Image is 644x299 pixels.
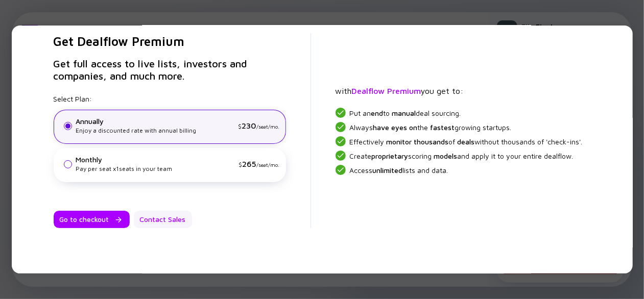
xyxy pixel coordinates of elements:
button: Go to checkout [54,211,130,228]
span: /seat/mo. [257,123,280,130]
div: Monthly [76,155,235,164]
span: monitor thousands [387,137,449,146]
span: unlimited [373,166,403,175]
span: deals [458,137,475,146]
span: have eyes on [373,123,418,132]
span: fastest [431,123,455,132]
span: Access lists and data. [350,166,448,175]
h2: Get Dealflow Premium [54,33,286,49]
span: Put an to deal sourcing. [350,109,461,117]
span: 265 [243,159,257,168]
div: Annually [76,117,234,126]
span: Dealflow Premium [352,86,421,95]
span: 230 [242,121,257,130]
h3: Get full access to live lists, investors and companies, and much more. [54,58,286,82]
button: Contact Sales [134,211,192,228]
span: /seat/mo. [257,162,280,168]
div: $ [239,159,280,169]
div: Select Plan: [54,94,286,182]
span: proprietary [372,152,409,160]
span: Create scoring and apply it to your entire dealflow. [350,152,574,160]
div: $ [238,121,280,131]
span: end [371,109,384,117]
span: with you get to: [336,86,464,95]
div: Pay per seat x 1 seats in your team [76,164,235,173]
span: Effectively of without thousands of 'check-ins'. [350,137,583,146]
span: Always the growing startups. [350,123,512,132]
span: models [434,152,458,160]
div: Enjoy a discounted rate with annual billing [76,126,234,135]
span: manual [392,109,416,117]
